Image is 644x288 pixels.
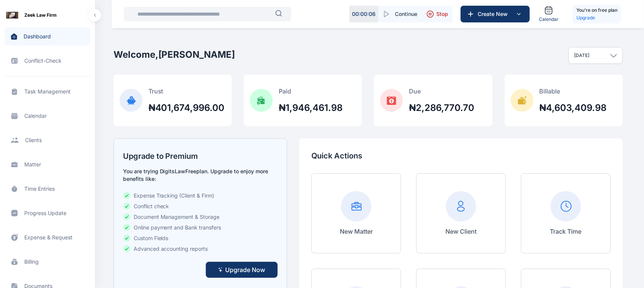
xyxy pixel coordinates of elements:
h2: Welcome, [PERSON_NAME] [114,49,235,61]
a: Calendar [536,3,562,25]
p: Trust [148,87,225,96]
button: Create New [461,6,530,22]
button: Upgrade Now [206,262,278,278]
span: Continue [395,10,417,18]
h2: ₦4,603,409.98 [540,102,607,114]
span: Conflict check [134,203,169,210]
span: Calendar [539,16,559,22]
a: Upgrade [576,14,617,22]
p: Track Time [550,227,582,236]
a: conflict-check [5,52,90,70]
p: Billable [540,87,607,96]
h2: ₦2,286,770.70 [409,102,474,114]
p: 00 : 00 : 06 [352,10,376,18]
a: dashboard [5,27,90,46]
a: task management [5,82,90,101]
a: time entries [5,180,90,198]
p: New Client [445,227,477,236]
span: Advanced accounting reports [134,245,208,253]
h2: ₦1,946,461.98 [279,102,343,114]
a: progress update [5,204,90,222]
a: matter [5,155,90,174]
span: Custom Fields [134,234,169,242]
span: Zeek Law Firm [24,11,57,19]
span: Expense Tracking (Client & Firm) [134,192,215,199]
a: billing [5,253,90,271]
a: calendar [5,107,90,125]
p: Due [409,87,474,96]
span: Upgrade Now [225,265,265,274]
h2: ₦401,674,996.00 [148,102,225,114]
p: You are trying DigitsLaw Free plan. Upgrade to enjoy more benefits like: [123,168,278,183]
p: New Matter [340,227,373,236]
button: Stop [422,6,453,22]
a: expense & request [5,228,90,247]
h5: You're on free plan [576,6,617,14]
span: Stop [436,10,448,18]
p: [DATE] [574,52,589,59]
p: Paid [279,87,343,96]
span: Online payment and Bank transfers [134,224,221,231]
span: Create New [475,10,514,18]
a: clients [5,131,90,149]
h2: Upgrade to Premium [123,151,278,161]
p: Quick Actions [311,150,611,161]
button: Continue [378,6,422,22]
span: Document Management & Storage [134,213,220,221]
